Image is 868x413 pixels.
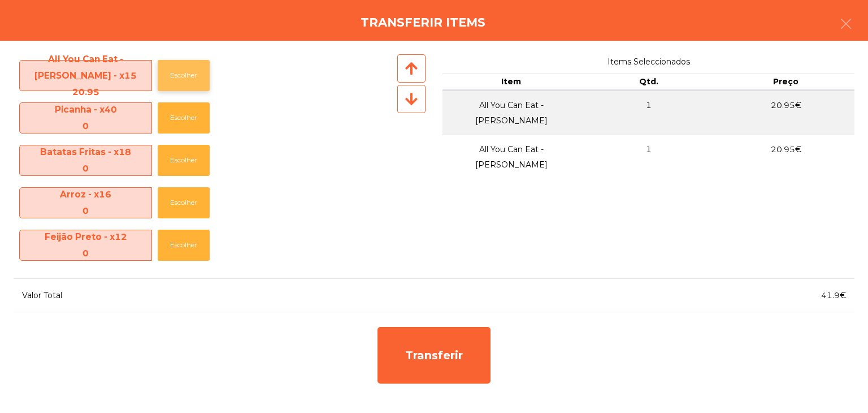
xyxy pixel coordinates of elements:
td: 20.95€ [717,135,854,179]
span: All You Can Eat - [PERSON_NAME] - x15 [20,51,151,101]
td: 1 [580,91,717,135]
td: 20.95€ [717,91,854,135]
td: All You Can Eat - [PERSON_NAME] [442,91,580,135]
span: Arroz - x16 [20,186,151,219]
div: 20.95 [20,84,151,100]
span: Items Seleccionados [442,54,854,70]
button: Escolher [158,145,210,176]
div: 0 [20,160,151,177]
button: Escolher [158,102,210,134]
button: Escolher [158,60,210,91]
h4: Transferir items [361,14,485,31]
button: Escolher [158,187,210,218]
td: 1 [580,135,717,179]
span: 41.9€ [821,290,846,300]
span: Feijão Preto - x12 [20,229,151,261]
div: 0 [20,203,151,219]
th: Item [442,74,580,91]
th: Preço [717,74,854,91]
span: Batatas Fritas - x18 [20,144,151,177]
button: Escolher [158,230,210,261]
th: Qtd. [580,74,717,91]
span: Picanha - x40 [20,101,151,134]
td: All You Can Eat - [PERSON_NAME] [442,135,580,179]
div: Transferir [377,327,491,384]
span: Valor Total [22,290,62,300]
div: 0 [20,245,151,261]
div: 0 [20,118,151,134]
